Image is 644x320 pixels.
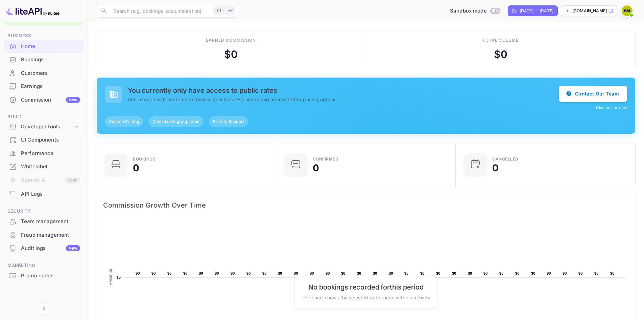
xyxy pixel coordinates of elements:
text: $0 [278,271,282,275]
div: Bookings [133,157,156,161]
span: Build [4,113,84,121]
img: Brenda Mutevera [622,5,633,16]
div: Earnings [21,83,80,90]
div: Audit logs [21,244,80,252]
text: $0 [436,271,440,275]
a: Earnings [4,80,84,92]
button: Contact Our Team [559,86,627,102]
div: Team management [21,218,80,226]
a: Bookings [4,53,84,66]
div: Performance [4,147,84,160]
div: UI Components [4,133,84,147]
div: CANCELLED [492,157,519,161]
a: Customers [4,67,84,79]
button: Dismiss for now [596,105,627,111]
div: Confirmed [313,157,339,161]
text: $0 [420,271,425,275]
span: Custom Pricing [105,119,143,125]
div: Developer tools [21,123,73,131]
div: $ 0 [494,47,507,62]
text: $0 [183,271,188,275]
span: Closed user group rates [148,119,203,125]
a: Audit logsNew [4,242,84,254]
a: Whitelabel [4,160,84,173]
div: New [66,245,80,251]
text: $0 [483,271,488,275]
text: $0 [389,271,393,275]
a: Promo codes [4,269,84,282]
div: Customers [21,69,80,77]
input: Search (e.g. bookings, documentation) [110,4,212,18]
div: API Logs [21,190,80,198]
text: $0 [610,271,615,275]
span: Priority Support [209,119,248,125]
text: $0 [341,271,345,275]
p: Get in touch with our team to discuss your business needs and access better pricing options [128,96,559,103]
text: $0 [167,271,172,275]
text: Revenue [108,269,113,285]
div: Promo codes [4,269,84,282]
div: CommissionNew [4,93,84,107]
span: Marketing [4,262,84,269]
div: Audit logsNew [4,242,84,255]
div: Switch to Production mode [447,7,502,15]
span: Sandbox mode [450,7,487,15]
text: $0 [151,271,156,275]
p: The chart shows the selected date range with no activity [302,294,430,301]
div: Whitelabel [4,160,84,173]
text: $0 [515,271,520,275]
div: Performance [21,150,80,157]
text: $0 [116,275,121,279]
div: Promo codes [21,272,80,280]
text: $0 [262,271,267,275]
h5: You currently only have access to public rates [128,86,559,94]
text: $0 [373,271,377,275]
div: Commission [21,96,80,104]
text: $0 [231,271,235,275]
div: Whitelabel [21,163,80,171]
div: Team management [4,215,84,228]
text: $0 [357,271,361,275]
div: 0 [492,163,499,173]
text: $0 [404,271,409,275]
text: $0 [452,271,456,275]
div: Fraud management [21,231,80,239]
div: Home [21,43,80,50]
a: API Logs [4,188,84,200]
div: New [66,97,80,103]
text: $0 [563,271,567,275]
a: Home [4,40,84,52]
text: $0 [326,271,330,275]
div: Customers [4,67,84,80]
a: CommissionNew [4,93,84,106]
text: $0 [215,271,219,275]
text: $0 [199,271,203,275]
button: Collapse navigation [38,302,50,315]
span: Security [4,208,84,215]
div: API Logs [4,188,84,201]
div: Bookings [21,56,80,64]
div: UI Components [21,136,80,144]
div: Earned commission [206,37,256,43]
div: Bookings [4,53,84,66]
div: [DATE] — [DATE] [520,8,553,14]
span: Commission Growth Over Time [103,200,629,211]
div: Developer tools [4,121,84,133]
div: Earnings [4,80,84,93]
div: Total volume [482,37,519,43]
text: $0 [246,271,251,275]
text: $0 [136,271,140,275]
p: [DOMAIN_NAME] [572,8,607,14]
a: UI Components [4,133,84,146]
a: Performance [4,147,84,159]
div: Fraud management [4,229,84,242]
span: Business [4,32,84,40]
div: $ 0 [224,47,238,62]
text: $0 [499,271,504,275]
div: 0 [133,163,139,173]
text: $0 [310,271,314,275]
h6: No bookings recorded for this period [302,283,430,291]
text: $0 [594,271,599,275]
div: Ctrl+K [214,6,235,15]
text: $0 [294,271,298,275]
